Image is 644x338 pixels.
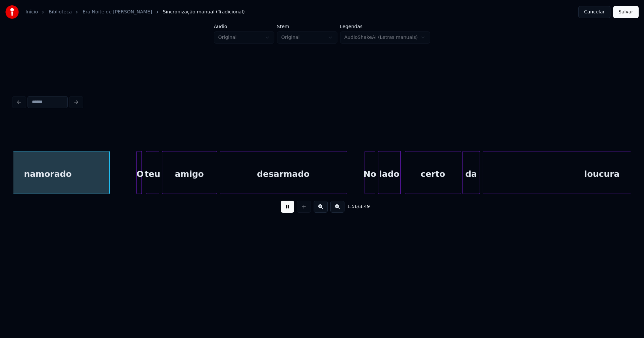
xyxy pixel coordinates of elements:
[163,9,245,15] span: Sincronização manual (Tradicional)
[340,24,430,29] label: Legendas
[277,24,337,29] label: Stem
[49,9,72,15] a: Biblioteca
[613,6,639,18] button: Salvar
[359,203,370,210] span: 3:49
[25,9,38,15] a: Início
[578,6,610,18] button: Cancelar
[347,203,363,210] div: /
[214,24,274,29] label: Áudio
[83,9,152,15] a: Era Noite de [PERSON_NAME]
[5,5,19,19] img: youka
[25,9,245,15] nav: breadcrumb
[347,203,358,210] span: 1:56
